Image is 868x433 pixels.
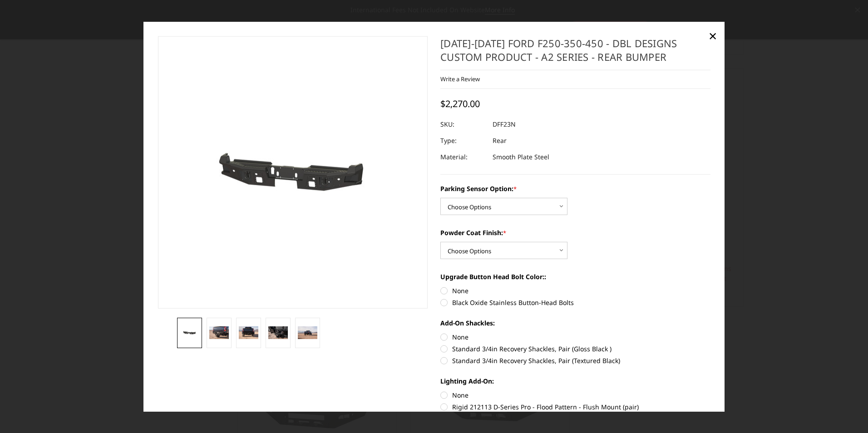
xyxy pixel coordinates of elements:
[440,356,710,365] label: Standard 3/4in Recovery Shackles, Pair (Textured Black)
[440,344,710,354] label: Standard 3/4in Recovery Shackles, Pair (Gloss Black )
[440,184,710,193] label: Parking Sensor Option:
[440,376,710,386] label: Lighting Add-On:
[440,402,710,412] label: Rigid 212113 D-Series Pro - Flood Pattern - Flush Mount (pair)
[440,298,710,307] label: Black Oxide Stainless Button-Head Bolts
[440,149,486,165] dt: Material:
[705,28,720,43] a: Close
[493,149,549,165] dd: Smooth Plate Steel
[440,390,710,400] label: None
[493,116,516,133] dd: DFF23N
[180,328,199,337] img: 2023-2025 Ford F250-350-450 - DBL Designs Custom Product - A2 Series - Rear Bumper
[440,36,710,70] h1: [DATE]-[DATE] Ford F250-350-450 - DBL Designs Custom Product - A2 Series - Rear Bumper
[239,326,258,339] img: 2023-2025 Ford F250-350-450 - DBL Designs Custom Product - A2 Series - Rear Bumper
[440,286,710,295] label: None
[440,318,710,328] label: Add-On Shackles:
[209,326,229,339] img: 2023-2025 Ford F250-350-450 - DBL Designs Custom Product - A2 Series - Rear Bumper
[158,36,428,308] a: 2023-2025 Ford F250-350-450 - DBL Designs Custom Product - A2 Series - Rear Bumper
[440,272,710,281] label: Upgrade Button Head Bolt Color::
[440,116,486,133] dt: SKU:
[709,25,717,45] span: ×
[440,75,480,83] a: Write a Review
[440,133,486,149] dt: Type:
[268,326,288,339] img: 2023-2025 Ford F250-350-450 - DBL Designs Custom Product - A2 Series - Rear Bumper
[298,326,317,339] img: 2023-2025 Ford F250-350-450 - DBL Designs Custom Product - A2 Series - Rear Bumper
[440,332,710,342] label: None
[440,228,710,237] label: Powder Coat Finish:
[440,98,480,110] span: $2,270.00
[493,133,507,149] dd: Rear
